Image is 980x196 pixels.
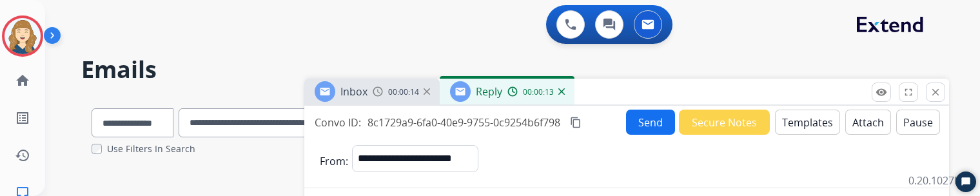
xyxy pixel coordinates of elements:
[903,86,914,98] mat-icon: fullscreen
[523,87,554,97] span: 00:00:13
[626,110,675,135] button: Send
[930,86,941,98] mat-icon: close
[367,115,560,130] span: 8c1729a9-6fa0-40e9-9755-0c9254b6f798
[955,171,976,192] button: Start Chat
[908,173,967,188] p: 0.20.1027RC
[961,177,971,187] svg: Open Chat
[570,117,582,128] mat-icon: content_copy
[476,84,502,99] span: Reply
[5,18,41,54] img: avatar
[81,57,949,83] h2: Emails
[15,110,30,126] mat-icon: list_alt
[15,73,30,88] mat-icon: home
[340,84,367,99] span: Inbox
[679,110,770,135] button: Secure Notes
[388,87,419,97] span: 00:00:14
[775,110,840,135] button: Templates
[320,153,348,169] p: From:
[315,115,361,130] p: Convo ID:
[876,86,887,98] mat-icon: remove_red_eye
[107,142,195,155] label: Use Filters In Search
[845,110,891,135] button: Attach
[896,110,940,135] button: Pause
[15,148,30,163] mat-icon: history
